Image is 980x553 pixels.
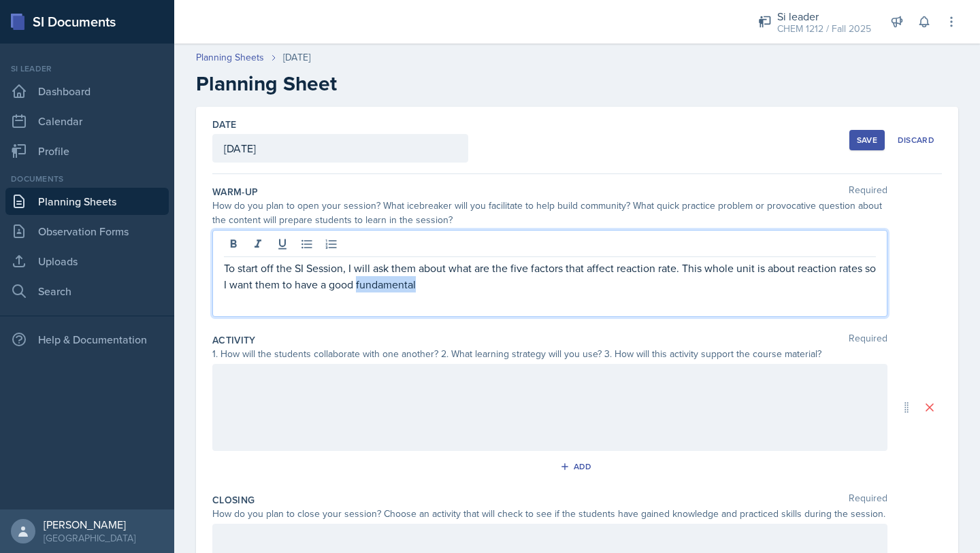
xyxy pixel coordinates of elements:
a: Profile [5,137,169,165]
label: Warm-Up [212,185,258,199]
span: Required [849,185,887,199]
div: [DATE] [283,50,310,65]
label: Date [212,118,236,131]
div: [GEOGRAPHIC_DATA] [44,531,135,545]
div: Documents [5,173,169,185]
div: Help & Documentation [5,326,169,353]
span: Required [849,493,887,507]
button: Discard [890,130,942,150]
div: Si leader [5,63,169,75]
a: Observation Forms [5,218,169,245]
div: Add [563,461,592,472]
div: How do you plan to close your session? Choose an activity that will check to see if the students ... [212,507,887,521]
button: Add [555,456,600,477]
a: Planning Sheets [5,188,169,215]
div: Save [857,135,877,146]
div: CHEM 1212 / Fall 2025 [777,22,871,36]
span: Required [849,333,887,347]
a: Search [5,278,169,305]
button: Save [849,130,885,150]
div: Discard [898,135,934,146]
div: How do you plan to open your session? What icebreaker will you facilitate to help build community... [212,199,887,227]
a: Planning Sheets [196,50,264,65]
a: Uploads [5,248,169,275]
div: 1. How will the students collaborate with one another? 2. What learning strategy will you use? 3.... [212,347,887,361]
label: Closing [212,493,255,507]
h2: Planning Sheet [196,71,958,96]
p: To start off the SI Session, I will ask them about what are the five factors that affect reaction... [224,260,876,292]
div: [PERSON_NAME] [44,518,135,531]
div: Si leader [777,8,871,24]
label: Activity [212,333,256,347]
a: Dashboard [5,78,169,105]
a: Calendar [5,107,169,135]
